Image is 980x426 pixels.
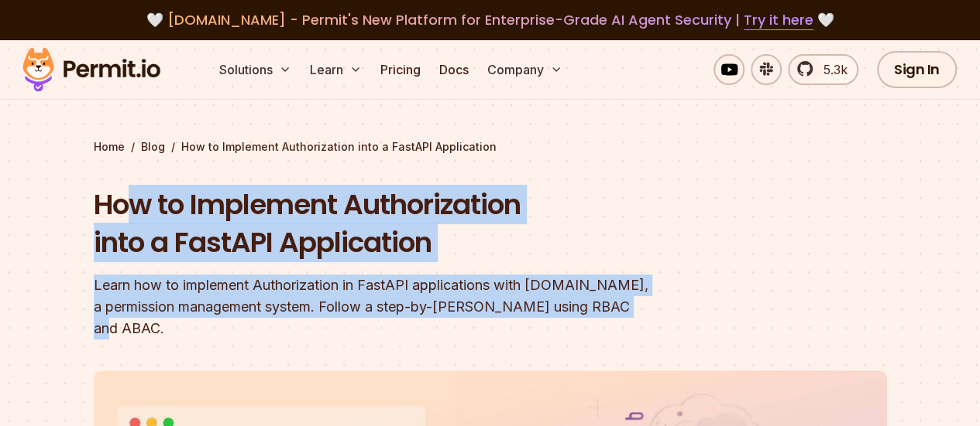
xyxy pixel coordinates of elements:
[744,10,813,30] a: Try it here
[94,274,689,339] div: Learn how to implement Authorization in FastAPI applications with [DOMAIN_NAME], a permission man...
[213,54,297,85] button: Solutions
[94,186,689,262] h1: How to Implement Authorization into a FastAPI Application
[814,60,848,79] span: 5.3k
[433,54,475,85] a: Docs
[15,43,167,96] img: Permit logo
[167,10,813,29] span: [DOMAIN_NAME] - Permit's New Platform for Enterprise-Grade AI Agent Security |
[94,139,125,155] a: Home
[141,139,165,155] a: Blog
[374,54,427,85] a: Pricing
[304,54,368,85] button: Learn
[37,9,943,31] div: 🤍 🤍
[877,51,957,88] a: Sign In
[94,139,887,155] div: / /
[481,54,569,85] button: Company
[788,54,858,85] a: 5.3k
